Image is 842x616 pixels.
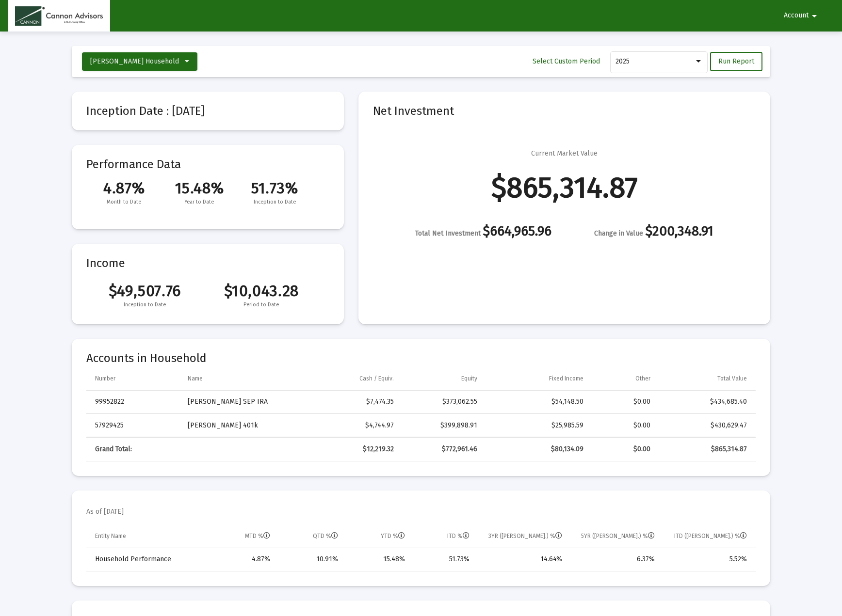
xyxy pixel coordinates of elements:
div: $772,961.46 [407,444,477,454]
div: $12,219.32 [302,444,394,454]
mat-card-title: Accounts in Household [86,353,756,363]
div: $0.00 [597,421,650,430]
img: Dashboard [15,6,103,26]
div: 5.52% [668,554,747,564]
td: Column MTD % [208,524,277,548]
td: Column Other [590,367,657,390]
td: Column Cash / Equiv. [295,367,401,390]
div: $865,314.87 [664,444,747,454]
span: Total Net Investment [415,229,481,237]
div: 14.64% [483,554,562,564]
td: 57929425 [86,414,181,437]
div: Data grid [86,524,756,571]
span: Inception to Date [86,300,203,310]
div: YTD % [381,532,405,540]
div: 5YR ([PERSON_NAME].) % [581,532,655,540]
mat-card-title: Net Investment [373,106,756,116]
td: [PERSON_NAME] SEP IRA [181,391,295,414]
div: 10.91% [284,554,338,564]
div: $430,629.47 [664,421,747,430]
mat-card-title: Performance Data [86,159,329,207]
div: $664,965.96 [415,226,551,238]
div: Current Market Value [531,149,598,158]
td: 99952822 [86,391,181,414]
td: Column Name [181,367,295,390]
span: 15.48% [162,179,237,197]
td: Column ITD % [412,524,476,548]
div: 15.48% [352,554,405,564]
div: Fixed Income [549,375,583,382]
span: Select Custom Period [533,57,600,65]
div: Other [635,375,650,382]
div: 3YR ([PERSON_NAME].) % [488,532,562,540]
div: MTD % [245,532,270,540]
span: Month to Date [86,197,162,207]
div: ITD ([PERSON_NAME].) % [674,532,747,540]
td: [PERSON_NAME] 401k [181,414,295,437]
span: $10,043.28 [203,282,320,300]
div: $200,348.91 [594,226,713,238]
div: Name [188,375,203,382]
td: Column Entity Name [86,524,208,548]
div: Equity [461,375,477,382]
div: $7,474.35 [302,397,394,407]
span: Period to Date [203,300,320,310]
span: Year to Date [162,197,237,207]
div: Cash / Equiv. [359,375,394,382]
div: 51.73% [419,554,470,564]
td: Column QTD % [277,524,345,548]
div: ITD % [447,532,470,540]
mat-card-title: Income [86,258,329,268]
mat-card-title: Inception Date : [DATE] [86,106,329,116]
span: $49,507.76 [86,282,203,300]
td: Column Fixed Income [484,367,590,390]
td: Column 3YR (Ann.) % [476,524,569,548]
div: Data grid [86,367,756,461]
div: Number [95,375,115,382]
td: Column YTD % [345,524,412,548]
div: $434,685.40 [664,397,747,407]
span: Inception to Date [237,197,312,207]
td: Column ITD (Ann.) % [662,524,756,548]
span: 2025 [615,57,630,65]
div: $25,985.59 [491,421,583,430]
td: Column Equity [401,367,484,390]
span: 4.87% [86,179,162,197]
div: Entity Name [95,532,126,540]
span: Account [784,12,809,20]
span: 51.73% [237,179,312,197]
td: Household Performance [86,548,208,571]
span: Change in Value [594,229,643,237]
td: Column Number [86,367,181,390]
div: Grand Total: [95,444,174,454]
button: Account [772,6,832,25]
div: $865,314.87 [491,183,638,192]
td: Column Total Value [657,367,756,390]
span: Run Report [718,57,754,65]
mat-icon: arrow_drop_down [809,6,820,26]
div: $80,134.09 [491,444,583,454]
td: Column 5YR (Ann.) % [569,524,662,548]
div: $54,148.50 [491,397,583,407]
button: Run Report [710,52,762,71]
button: [PERSON_NAME] Household [82,52,197,71]
span: [PERSON_NAME] Household [90,57,179,65]
div: 4.87% [215,554,270,564]
div: $4,744.97 [302,421,394,430]
div: 6.37% [576,554,655,564]
div: QTD % [313,532,338,540]
div: $0.00 [597,444,650,454]
div: $373,062.55 [407,397,477,407]
div: $399,898.91 [407,421,477,430]
div: Total Value [717,375,747,382]
mat-card-subtitle: As of [DATE] [86,507,124,517]
div: $0.00 [597,397,650,407]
